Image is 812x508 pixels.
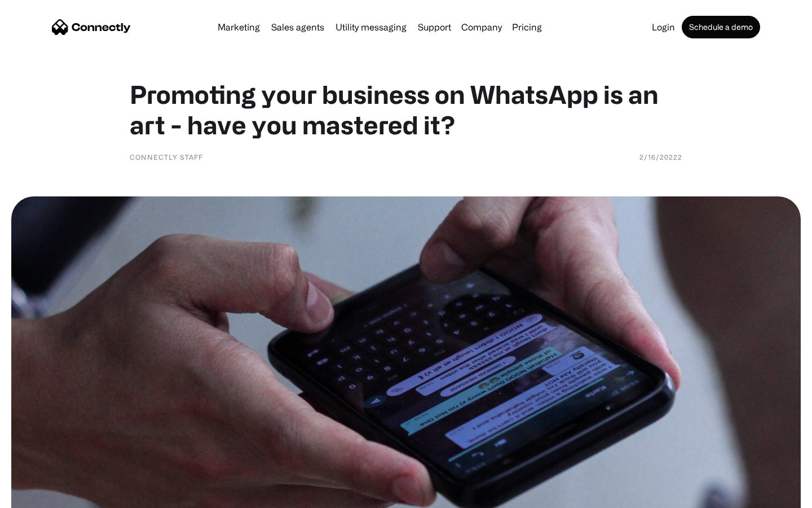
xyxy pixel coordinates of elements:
div: Connectly Staff [130,151,203,163]
div: 2/16/20222 [639,151,682,163]
aside: Language selected: English [11,488,68,504]
h1: Promoting your business on WhatsApp is an art - have you mastered it? [130,79,682,140]
a: Utility messaging [331,23,411,32]
a: Schedule a demo [682,16,760,38]
div: Company [461,19,502,35]
a: Login [647,23,679,32]
ul: Language list [23,488,68,504]
a: Pricing [507,23,546,32]
a: Support [413,23,456,32]
a: Sales agents [267,23,329,32]
a: Marketing [213,23,264,32]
